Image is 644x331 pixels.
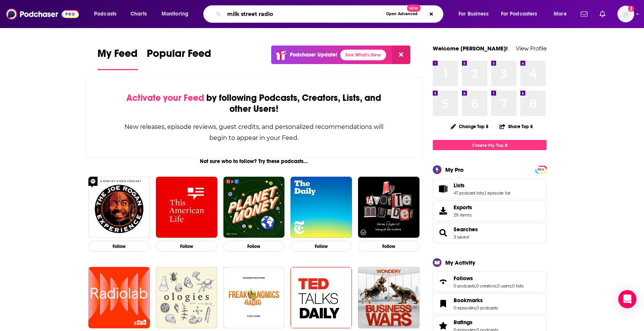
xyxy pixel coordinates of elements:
[291,241,352,252] button: Follow
[435,276,451,287] a: Follows
[433,140,547,150] a: Create My Top 8
[459,9,488,19] span: For Business
[433,271,547,292] span: Follows
[290,52,337,58] p: Podchaser Update!
[126,92,204,104] span: Activate your Feed
[358,241,419,252] button: Follow
[358,177,419,238] img: My Favorite Murder with Karen Kilgariff and Georgia Hardstark
[407,5,421,12] span: New
[433,201,547,221] a: Exports
[454,319,473,326] span: Ratings
[476,305,476,311] span: ,
[435,206,451,216] span: Exports
[85,158,423,165] div: Not sure who to follow? Try these podcasts...
[386,12,418,16] span: Open Advanced
[162,9,188,19] span: Monitoring
[454,212,472,218] span: 29 items
[124,121,384,143] div: New releases, episode reviews, guest credits, and personalized recommendations will begin to appe...
[223,241,285,252] button: Follow
[156,267,217,328] img: Ologies with Alie Ward
[454,275,523,282] a: Follows
[454,275,473,282] span: Follows
[97,47,138,70] a: My Feed
[210,5,451,23] div: Search podcasts, credits, & more...
[496,283,497,289] span: ,
[124,93,384,115] div: by following Podcasts, Creators, Lists, and other Users!
[475,283,476,289] span: ,
[224,8,383,20] input: Search podcasts, credits, & more...
[628,6,634,12] svg: Add a profile image
[433,293,547,314] span: Bookmarks
[554,9,567,19] span: More
[454,190,484,196] a: 47 podcast lists
[88,241,150,252] button: Follow
[147,47,211,64] span: Popular Feed
[97,47,138,64] span: My Feed
[88,177,150,238] img: The Joe Rogan Experience
[383,9,421,19] button: Open AdvancedNew
[454,319,498,326] a: Ratings
[497,283,511,289] a: 0 users
[433,45,508,52] a: Welcome [PERSON_NAME]!
[156,8,198,20] button: open menu
[89,8,126,20] button: open menu
[446,122,493,131] button: Change Top 8
[578,8,591,20] a: Show notifications dropdown
[223,267,285,328] img: Freakonomics Radio
[126,8,151,20] a: Charts
[454,182,510,189] a: Lists
[454,297,498,304] a: Bookmarks
[499,119,533,134] button: Share Top 8
[445,259,475,266] div: My Activity
[433,179,547,199] span: Lists
[156,241,217,252] button: Follow
[617,6,634,22] img: User Profile
[445,166,464,173] div: My Pro
[6,7,79,21] img: Podchaser - Follow, Share and Rate Podcasts
[512,283,523,289] a: 0 lists
[435,227,451,238] a: Searches
[454,283,475,289] a: 0 podcasts
[435,320,451,331] a: Ratings
[88,267,150,328] img: Radiolab
[223,177,285,238] img: Planet Money
[617,6,634,22] span: Logged in as ereardon
[340,50,386,60] a: See What's New
[496,8,548,20] button: open menu
[454,297,483,304] span: Bookmarks
[618,290,636,308] div: Open Intercom Messenger
[454,182,465,189] span: Lists
[454,204,472,211] span: Exports
[617,6,634,22] button: Show profile menu
[597,8,608,20] a: Show notifications dropdown
[147,47,211,70] a: Popular Feed
[358,267,419,328] img: Business Wars
[291,177,352,238] img: The Daily
[454,226,478,233] a: Searches
[454,305,476,311] a: 0 episodes
[536,167,545,173] span: PRO
[548,8,576,20] button: open menu
[516,45,547,52] a: View Profile
[433,223,547,243] span: Searches
[94,9,116,19] span: Podcasts
[130,9,147,19] span: Charts
[435,184,451,194] a: Lists
[476,305,498,311] a: 0 podcasts
[156,177,217,238] img: This American Life
[453,8,498,20] button: open menu
[476,283,496,289] a: 0 creators
[454,234,469,240] a: 3 saved
[291,267,352,328] img: TED Talks Daily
